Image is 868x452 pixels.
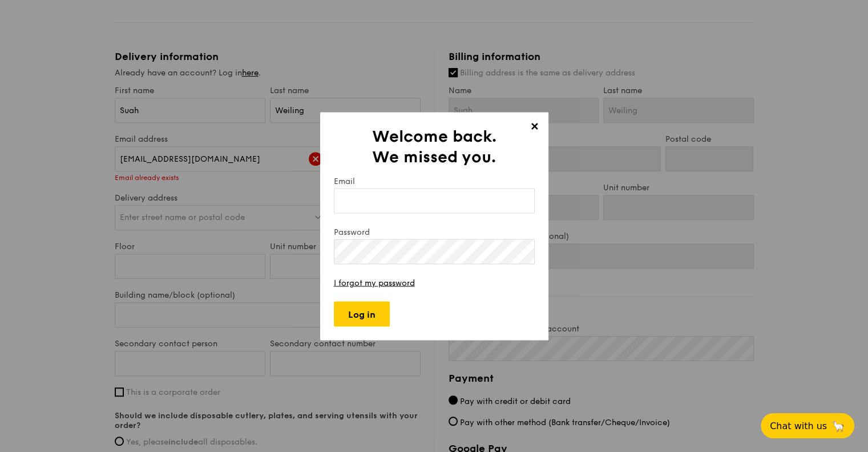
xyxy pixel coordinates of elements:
[334,126,535,167] h2: Welcome back. We missed you.
[770,421,827,431] span: Chat with us
[334,278,415,287] a: I forgot my password
[334,301,390,326] input: Log in
[527,120,543,136] span: ✕
[334,176,535,186] label: Email
[761,413,854,438] button: Chat with us🦙
[334,227,535,237] label: Password
[831,419,845,433] span: 🦙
